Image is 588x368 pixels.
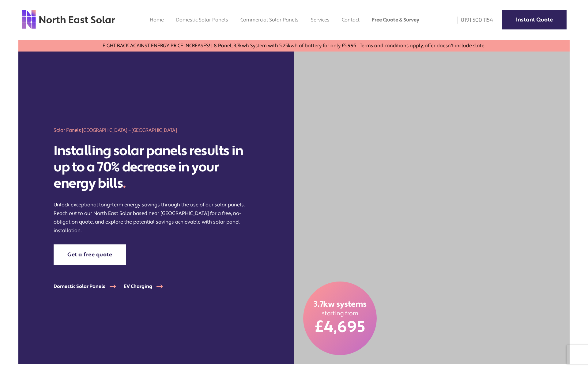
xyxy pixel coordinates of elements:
span: starting from [322,310,358,317]
img: phone icon [458,17,458,24]
span: 3.7kw systems [314,299,367,310]
a: Free Quote & Survey [372,17,419,23]
a: Commercial Solar Panels [240,17,299,23]
h2: Installing solar panels results in up to a 70% decrease in your energy bills [54,143,259,191]
a: Home [150,17,164,23]
a: Contact [342,17,360,23]
p: Unlock exceptional long-term energy savings through the use of our solar panels. Reach out to our... [54,201,259,235]
h1: Solar Panels [GEOGRAPHIC_DATA] – [GEOGRAPHIC_DATA] [54,127,259,134]
a: Domestic Solar Panels [54,283,124,289]
img: north east solar logo [21,9,115,29]
a: Instant Quote [502,10,567,29]
a: Get a free quote [54,244,126,265]
a: Services [311,17,330,23]
span: £4,695 [315,317,365,337]
a: 3.7kw systems starting from £4,695 [303,282,377,355]
span: . [123,175,126,192]
img: solar panel installer Middlesbrough [294,52,570,364]
a: 0191 500 1154 [453,17,493,24]
a: EV Charging [124,283,171,289]
a: Domestic Solar Panels [176,17,228,23]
